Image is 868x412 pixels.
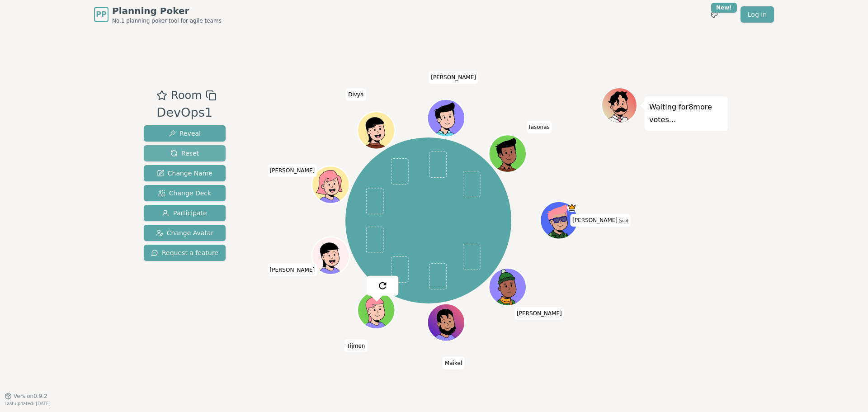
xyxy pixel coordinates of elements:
[156,87,167,104] button: Add as favourite
[527,121,552,133] span: Click to change your name
[346,89,366,101] span: Click to change your name
[156,228,214,237] span: Change Avatar
[706,6,722,23] button: New!
[268,165,317,177] span: Click to change your name
[377,280,388,291] img: reset
[144,145,226,161] button: Reset
[567,203,577,212] span: Martin is the host
[170,149,199,158] span: Reset
[96,9,106,20] span: PP
[162,208,207,218] span: Participate
[157,169,212,178] span: Change Name
[514,307,564,320] span: Click to change your name
[158,189,211,198] span: Change Deck
[344,340,367,352] span: Click to change your name
[169,129,201,138] span: Reveal
[542,203,577,238] button: Click to change your avatar
[649,101,723,126] p: Waiting for 8 more votes...
[429,71,478,84] span: Click to change your name
[144,245,226,261] button: Request a feature
[570,214,630,227] span: Click to change your name
[268,264,317,276] span: Click to change your name
[5,401,51,406] span: Last updated: [DATE]
[144,225,226,241] button: Change Avatar
[171,87,202,104] span: Room
[443,357,464,369] span: Click to change your name
[94,5,222,24] a: PPPlanning PokerNo.1 planning poker tool for agile teams
[151,248,218,257] span: Request a feature
[5,393,47,400] button: Version0.9.2
[144,205,226,221] button: Participate
[144,165,226,181] button: Change Name
[618,219,628,223] span: (you)
[741,6,774,23] a: Log in
[112,17,222,24] span: No.1 planning poker tool for agile teams
[112,5,222,17] span: Planning Poker
[14,393,47,400] span: Version 0.9.2
[144,185,226,201] button: Change Deck
[144,125,226,142] button: Reveal
[156,104,216,122] div: DevOps1
[711,3,737,13] div: New!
